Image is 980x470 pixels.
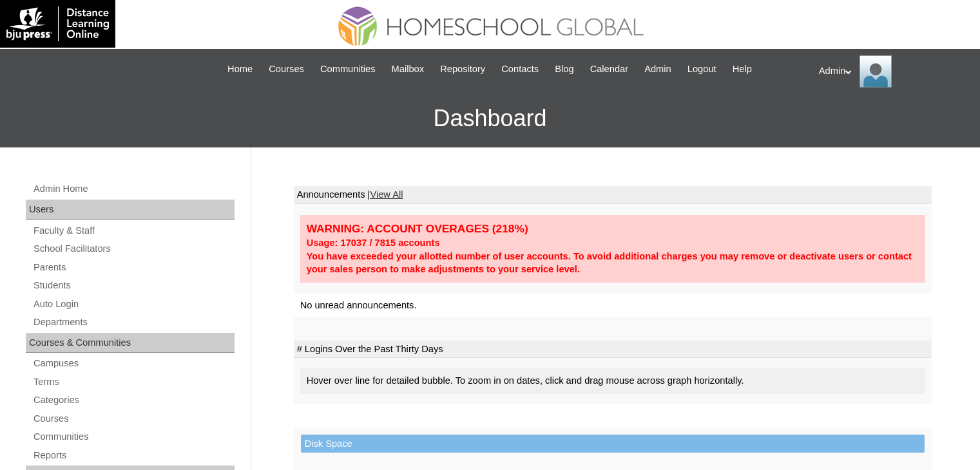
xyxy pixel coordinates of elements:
[269,62,304,77] span: Courses
[32,374,235,390] a: Terms
[32,223,235,239] a: Faculty & Staff
[32,241,235,257] a: School Facilitators
[819,55,967,88] div: Admin
[32,314,235,330] a: Departments
[307,221,919,236] div: WARNING: ACCOUNT OVERAGES (218%)
[590,62,628,77] span: Calendar
[32,296,235,312] a: Auto Login
[392,62,425,77] span: Mailbox
[300,368,925,394] div: Hover over line for detailed bubble. To zoom in on dates, click and drag mouse across graph horiz...
[32,429,235,445] a: Communities
[26,333,235,353] div: Courses & Communities
[681,62,723,77] a: Logout
[501,62,539,77] span: Contacts
[434,62,492,77] a: Repository
[385,62,431,77] a: Mailbox
[644,62,671,77] span: Admin
[733,62,752,77] span: Help
[32,181,235,197] a: Admin Home
[301,435,925,453] td: Disk Space
[294,294,932,317] td: No unread announcements.
[32,277,235,294] a: Students
[32,411,235,427] a: Courses
[294,186,932,204] td: Announcements |
[638,62,678,77] a: Admin
[32,259,235,276] a: Parents
[32,447,235,464] a: Reports
[726,62,758,77] a: Help
[548,62,580,77] a: Blog
[440,62,485,77] span: Repository
[221,62,259,77] a: Home
[262,62,311,77] a: Courses
[6,6,109,41] img: logo-white.png
[370,189,403,200] a: View All
[860,55,892,88] img: Admin Homeschool Global
[555,62,573,77] span: Blog
[307,250,919,276] div: You have exceeded your allotted number of user accounts. To avoid additional charges you may remo...
[320,62,376,77] span: Communities
[307,238,440,248] strong: Usage: 17037 / 7815 accounts
[32,392,235,408] a: Categories
[6,89,974,147] h3: Dashboard
[227,62,253,77] span: Home
[495,62,545,77] a: Contacts
[26,200,235,220] div: Users
[687,62,716,77] span: Logout
[584,62,635,77] a: Calendar
[314,62,382,77] a: Communities
[294,341,932,359] td: # Logins Over the Past Thirty Days
[32,355,235,371] a: Campuses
